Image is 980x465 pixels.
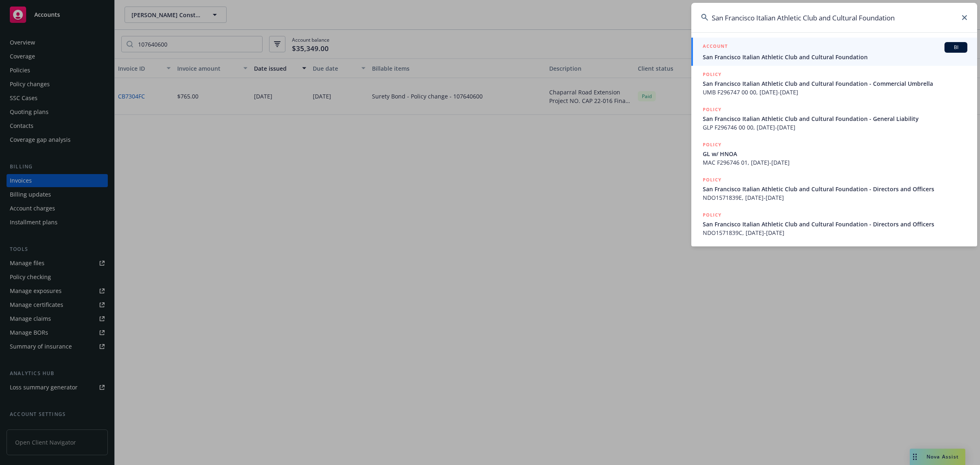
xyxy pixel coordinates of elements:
[703,105,722,114] h5: POLICY
[703,176,722,184] h5: POLICY
[691,101,977,136] a: POLICYSan Francisco Italian Athletic Club and Cultural Foundation - General LiabilityGLP F296746 ...
[948,44,964,51] span: BI
[703,123,967,132] span: GLP F296746 00 00, [DATE]-[DATE]
[691,171,977,206] a: POLICYSan Francisco Italian Athletic Club and Cultural Foundation - Directors and OfficersNDO1571...
[703,193,967,202] span: NDO1571839E, [DATE]-[DATE]
[703,79,967,88] span: San Francisco Italian Athletic Club and Cultural Foundation - Commercial Umbrella
[691,3,977,32] input: Search...
[703,211,722,219] h5: POLICY
[703,150,967,158] span: GL w/ HNOA
[691,136,977,171] a: POLICYGL w/ HNOAMAC F296746 01, [DATE]-[DATE]
[691,66,977,101] a: POLICYSan Francisco Italian Athletic Club and Cultural Foundation - Commercial UmbrellaUMB F29674...
[703,53,967,61] span: San Francisco Italian Athletic Club and Cultural Foundation
[703,42,728,52] h5: ACCOUNT
[703,220,967,228] span: San Francisco Italian Athletic Club and Cultural Foundation - Directors and Officers
[703,88,967,96] span: UMB F296747 00 00, [DATE]-[DATE]
[703,185,967,193] span: San Francisco Italian Athletic Club and Cultural Foundation - Directors and Officers
[703,228,967,237] span: NDO1571839C, [DATE]-[DATE]
[703,141,722,149] h5: POLICY
[703,70,722,78] h5: POLICY
[703,158,967,167] span: MAC F296746 01, [DATE]-[DATE]
[691,206,977,241] a: POLICYSan Francisco Italian Athletic Club and Cultural Foundation - Directors and OfficersNDO1571...
[691,38,977,66] a: ACCOUNTBISan Francisco Italian Athletic Club and Cultural Foundation
[703,114,967,123] span: San Francisco Italian Athletic Club and Cultural Foundation - General Liability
